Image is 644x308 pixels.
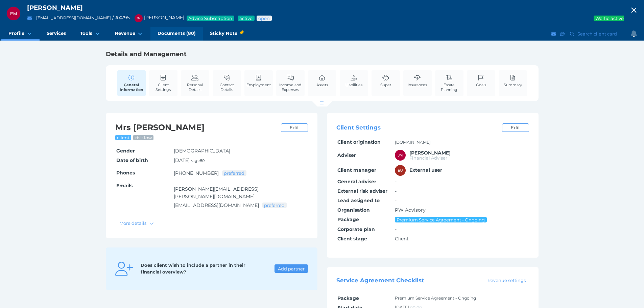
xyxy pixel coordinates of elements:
span: Financial Adviser [409,155,447,161]
span: Service package status: Active service agreement in place [239,16,253,21]
a: [PERSON_NAME][EMAIL_ADDRESS][PERSON_NAME][DOMAIN_NAME] [174,186,259,199]
span: General Information [119,82,144,92]
a: Assets [315,70,330,91]
a: Estate Planning [435,70,463,96]
span: preferred [264,203,285,208]
span: preferred [223,170,245,176]
td: Premium Service Agreement - Ongoing [394,293,529,303]
span: External user [409,167,442,173]
span: Sticky Note [210,30,243,37]
span: JM [398,153,403,157]
span: Employment [246,82,271,87]
span: Revenue [115,30,135,36]
span: Advice status: Review not yet booked in [258,16,270,21]
span: Client Settings [151,82,176,92]
span: Gender [116,148,135,154]
span: Add partner [275,266,307,271]
a: [PHONE_NUMBER] [174,170,219,176]
h2: Mrs [PERSON_NAME] [115,122,278,133]
span: Documents (80) [158,30,196,36]
span: Liabilities [345,82,362,87]
a: Goals [474,70,488,91]
span: Estate Planning [437,82,462,92]
a: Edit [281,123,308,132]
span: Date of birth [116,157,148,163]
span: Profile [8,30,24,36]
div: External user [395,165,406,176]
span: risk: low [135,135,152,140]
span: Adviser [337,152,356,158]
a: Personal Details [181,70,209,96]
button: Email [550,30,557,38]
span: Corporate plan [337,226,375,232]
span: JM [137,17,141,20]
span: Income and Expenses [278,82,303,92]
button: Add partner [275,264,308,273]
span: Summary [504,82,522,87]
span: client [117,135,130,140]
span: Client Settings [336,124,381,131]
a: Employment [245,70,272,91]
span: Service Agreement Checklist [336,277,424,284]
span: More details [117,220,148,226]
span: Advice Subscription [188,16,233,21]
span: Premium Service Agreement - Ongoing [396,217,485,222]
a: General Information [117,70,146,96]
span: Organisation [337,207,370,213]
div: Jonathon Martino [135,14,143,22]
a: Contact Details [213,70,241,96]
span: Jonathon Martino [409,150,451,156]
a: Revenue [108,27,150,41]
a: Summary [502,70,524,91]
span: [DATE] • [174,157,205,163]
span: Welfie active [595,16,624,21]
span: EM [10,11,17,16]
div: Jonathon Martino [395,150,406,161]
span: Edit [508,125,523,130]
span: PW Advisory [395,207,426,213]
button: Email [25,14,34,22]
span: Package [337,295,359,301]
a: Liabilities [344,70,364,91]
a: Services [40,27,73,41]
span: Client manager [337,167,376,173]
span: Contact Details [214,82,239,92]
span: Super [380,82,391,87]
td: [DOMAIN_NAME] [394,138,529,147]
span: General adviser [337,179,376,185]
h1: Details and Management [106,50,539,58]
span: Services [47,30,66,36]
span: Package [337,216,359,222]
span: [PERSON_NAME] [131,15,184,21]
span: Tools [80,30,92,36]
span: Assets [316,82,328,87]
a: Income and Expenses [276,70,305,96]
span: Personal Details [183,82,208,92]
button: More details [116,219,157,228]
small: age 80 [192,158,205,163]
a: Client Settings [149,70,177,96]
span: - [395,179,397,185]
span: Lead assigned to [337,197,380,204]
span: - [395,226,397,232]
span: Client origination [337,139,381,145]
a: Profile [1,27,40,41]
span: EU [398,168,403,172]
span: [PERSON_NAME] [27,4,83,11]
a: Edit [502,123,529,132]
span: Phones [116,170,135,176]
span: - [395,197,397,204]
span: Edit [287,125,302,130]
a: Insurances [406,70,429,91]
a: Revenue settings [484,277,529,284]
span: Emails [116,183,133,189]
button: SMS [559,30,566,38]
span: [DEMOGRAPHIC_DATA] [174,148,230,154]
span: External risk adviser [337,188,387,194]
div: Elizabeth Maddaford [7,7,20,20]
button: Search client card [567,30,620,38]
span: Search client card [576,31,620,37]
span: Revenue settings [484,278,528,283]
span: Does client wish to include a partner in their financial overview? [141,262,245,275]
a: Documents (80) [150,27,203,41]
